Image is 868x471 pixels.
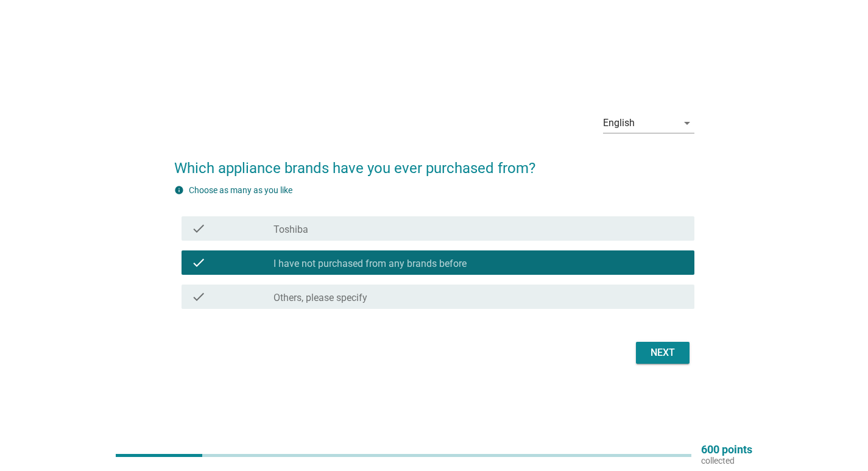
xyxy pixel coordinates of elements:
[191,221,206,236] i: check
[680,116,694,130] i: arrow_drop_down
[191,289,206,304] i: check
[603,118,635,129] div: English
[189,185,292,195] label: Choose as many as you like
[273,224,308,236] label: Toshiba
[174,185,184,195] i: info
[646,345,680,360] div: Next
[174,145,694,179] h2: Which appliance brands have you ever purchased from?
[636,342,690,364] button: Next
[701,444,752,455] p: 600 points
[273,292,367,304] label: Others, please specify
[273,258,467,270] label: I have not purchased from any brands before
[191,255,206,270] i: check
[701,455,752,466] p: collected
